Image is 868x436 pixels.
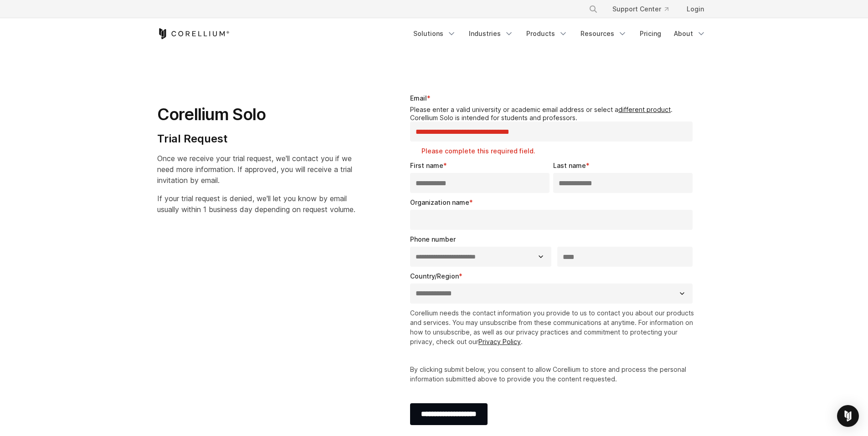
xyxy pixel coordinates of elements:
[634,25,667,42] a: Pricing
[575,25,632,42] a: Resources
[410,272,459,280] span: Country/Region
[157,104,355,125] h1: Corellium Solo
[585,1,601,17] button: Search
[410,365,697,384] p: By clicking submit below, you consent to allow Corellium to store and process the personal inform...
[408,25,462,42] a: Solutions
[578,1,711,17] div: Navigation Menu
[837,405,859,427] div: Open Intercom Messenger
[521,25,573,42] a: Products
[157,132,355,146] h4: Trial Request
[410,94,427,102] span: Email
[463,25,519,42] a: Industries
[157,154,352,185] span: Once we receive your trial request, we'll contact you if we need more information. If approved, y...
[157,194,355,214] span: If your trial request is denied, we'll let you know by email usually within 1 business day depend...
[410,198,469,206] span: Organization name
[605,1,676,17] a: Support Center
[553,162,586,169] span: Last name
[410,106,697,122] legend: Please enter a valid university or academic email address or select a . Corellium Solo is intende...
[421,147,697,156] label: Please complete this required field.
[410,235,456,243] span: Phone number
[478,338,521,345] a: Privacy Policy
[668,25,711,42] a: About
[157,28,230,39] a: Corellium Home
[408,25,711,42] div: Navigation Menu
[679,1,711,17] a: Login
[618,106,671,113] a: different product
[410,308,697,346] p: Corellium needs the contact information you provide to us to contact you about our products and s...
[410,162,443,169] span: First name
